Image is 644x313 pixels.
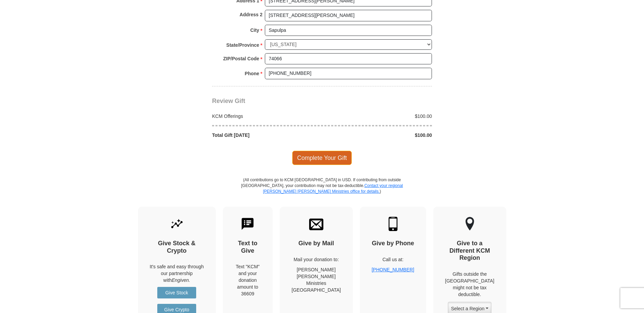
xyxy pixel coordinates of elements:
a: [PHONE_NUMBER] [372,267,414,272]
strong: City [250,25,259,35]
img: give-by-stock.svg [170,217,184,231]
div: Text "KCM" and your donation amount to 36609 [235,263,261,297]
div: $100.00 [322,132,436,139]
h4: Give by Phone [372,240,414,247]
h4: Text to Give [235,240,261,254]
span: Complete Your Gift [292,151,352,165]
img: envelope.svg [309,217,323,231]
div: Total Gift [DATE] [209,132,322,139]
p: It's safe and easy through our partnership with [150,263,204,284]
p: Call us at: [372,256,414,263]
strong: Phone [245,69,259,78]
img: other-region [465,217,475,231]
img: text-to-give.svg [240,217,255,231]
span: Review Gift [212,98,245,104]
p: Mail your donation to: [292,256,341,263]
strong: State/Province [226,40,259,50]
h4: Give Stock & Crypto [150,240,204,254]
h4: Give to a Different KCM Region [445,240,495,262]
div: KCM Offerings [209,113,322,120]
strong: ZIP/Postal Code [223,54,259,63]
p: [PERSON_NAME] [PERSON_NAME] Ministries [GEOGRAPHIC_DATA] [292,266,341,293]
img: mobile.svg [386,217,400,231]
i: Engiven. [172,277,190,283]
div: $100.00 [322,113,436,120]
strong: Address 2 [239,10,262,19]
p: (All contributions go to KCM [GEOGRAPHIC_DATA] in USD. If contributing from outside [GEOGRAPHIC_D... [241,177,403,207]
h4: Give by Mail [292,240,341,247]
p: Gifts outside the [GEOGRAPHIC_DATA] might not be tax deductible. [445,271,495,298]
a: Give Stock [157,287,196,298]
